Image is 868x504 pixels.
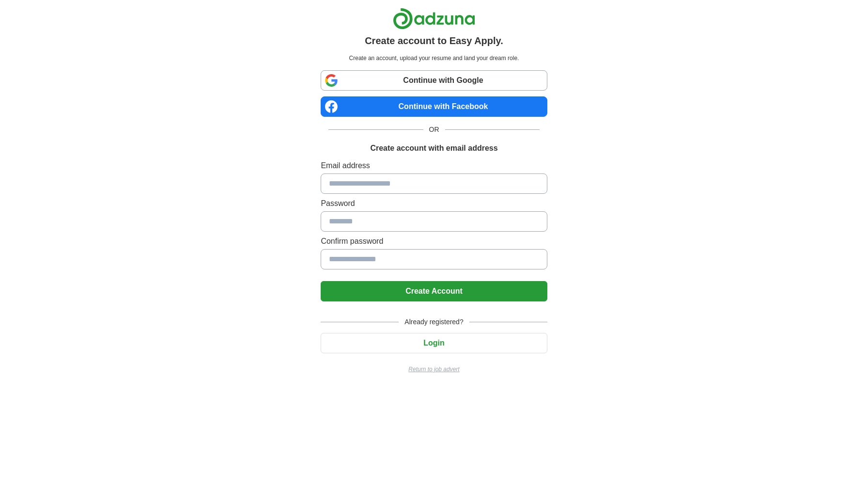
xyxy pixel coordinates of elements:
a: Login [321,339,547,347]
a: Continue with Google [321,70,547,91]
h1: Create account with email address [370,142,497,154]
a: Return to job advert [321,365,547,374]
button: Login [321,333,547,353]
h1: Create account to Easy Apply. [365,33,503,48]
img: Adzuna logo [393,8,475,30]
span: OR [423,125,445,135]
label: Email address [321,160,547,172]
label: Confirm password [321,236,547,247]
p: Create an account, upload your resume and land your dream role. [323,54,545,63]
a: Continue with Facebook [321,96,547,117]
span: Already registered? [399,317,469,327]
button: Create Account [321,281,547,301]
label: Password [321,198,547,209]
